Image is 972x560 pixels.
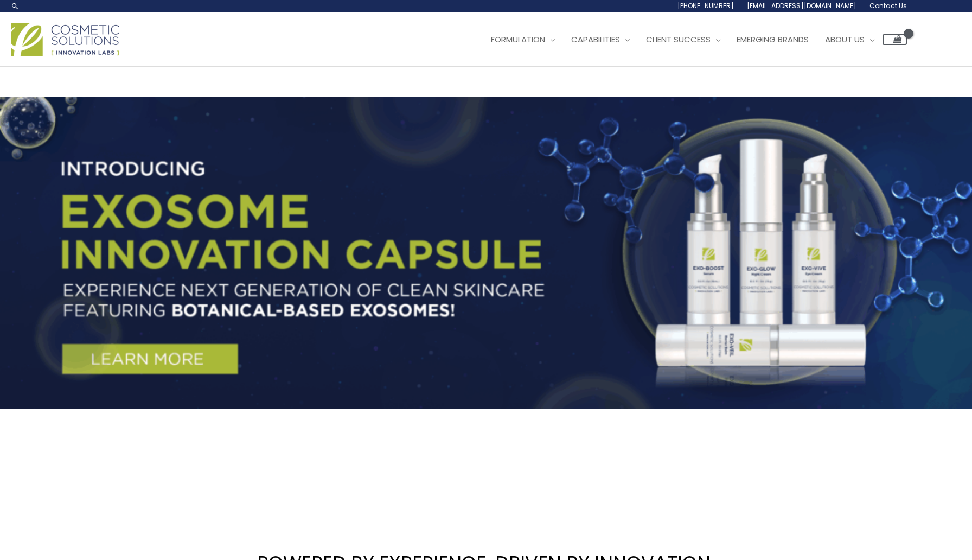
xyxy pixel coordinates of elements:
a: Search icon link [11,2,20,10]
span: Emerging Brands [737,34,809,45]
a: Capabilities [563,23,638,56]
nav: Site Navigation [475,23,907,56]
span: Capabilities [571,34,620,45]
a: Emerging Brands [728,23,817,56]
a: Client Success [638,23,728,56]
span: Formulation [491,34,545,45]
a: About Us [817,23,883,56]
span: Contact Us [869,1,907,10]
span: [PHONE_NUMBER] [677,1,734,10]
a: View Shopping Cart, empty [883,34,907,45]
a: Formulation [483,23,563,56]
span: Client Success [646,34,711,45]
span: [EMAIL_ADDRESS][DOMAIN_NAME] [747,1,856,10]
span: About Us [825,34,865,45]
img: Cosmetic Solutions Logo [11,23,119,56]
